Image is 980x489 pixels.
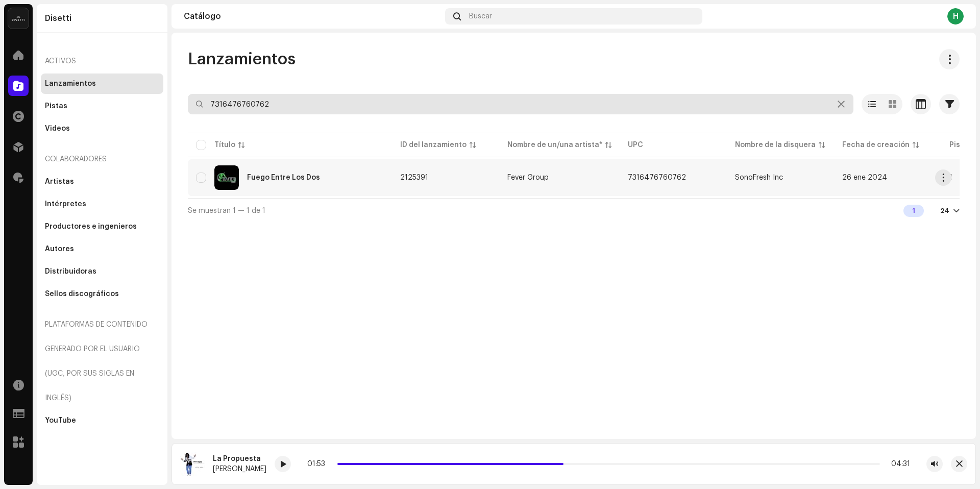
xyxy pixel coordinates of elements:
[400,140,467,150] div: ID del lanzamiento
[213,465,266,473] div: [PERSON_NAME]
[842,174,887,181] span: 26 ene 2024
[180,452,205,476] img: ffb937fb-c5fa-4a10-85ab-9b891683e532
[400,174,428,181] span: 2125391
[41,96,163,116] re-m-nav-item: Pistas
[45,125,70,133] div: Videos
[8,8,29,29] img: 02a7c2d3-3c89-4098-b12f-2ff2945c95ee
[41,118,163,139] re-m-nav-item: Videos
[45,102,67,110] div: Pistas
[507,174,611,181] span: Fever Group
[41,284,163,304] re-m-nav-item: Sellos discográficos
[45,290,119,298] div: Sellos discográficos
[307,460,333,468] div: 01:53
[947,8,964,25] div: H
[214,140,235,150] div: Título
[842,140,910,150] div: Fecha de creación
[184,12,441,20] div: Catálogo
[45,223,137,231] div: Productores e ingenieros
[735,174,783,181] span: SonoFresh Inc
[45,200,86,208] div: Intérpretes
[41,239,163,259] re-m-nav-item: Autores
[247,174,320,181] div: Fuego Entre Los Dos
[507,174,549,181] div: Fever Group
[940,207,949,215] div: 24
[41,49,163,74] re-a-nav-header: Activos
[41,194,163,214] re-m-nav-item: Intérpretes
[45,178,74,186] div: Artistas
[507,140,602,150] div: Nombre de un/una artista*
[45,80,96,88] div: Lanzamientos
[884,460,910,468] div: 04:31
[41,147,163,172] re-a-nav-header: Colaboradores
[41,261,163,282] re-m-nav-item: Distribuidoras
[41,74,163,94] re-m-nav-item: Lanzamientos
[45,267,96,276] div: Distribuidoras
[41,410,163,431] re-m-nav-item: YouTube
[213,455,266,463] div: La Propuesta
[735,140,816,150] div: Nombre de la disquera
[41,172,163,192] re-m-nav-item: Artistas
[45,417,76,425] div: YouTube
[45,245,74,253] div: Autores
[41,312,163,410] re-a-nav-header: Plataformas de contenido generado por el usuario (UGC, por sus siglas en inglés)
[188,94,853,114] input: Buscar
[214,165,239,190] img: ce746d3c-4054-4ea8-878a-11406398b42f
[188,49,296,69] span: Lanzamientos
[628,174,686,181] span: 7316476760762
[469,12,492,20] span: Buscar
[903,205,924,217] div: 1
[188,207,265,214] span: Se muestran 1 — 1 de 1
[41,216,163,237] re-m-nav-item: Productores e ingenieros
